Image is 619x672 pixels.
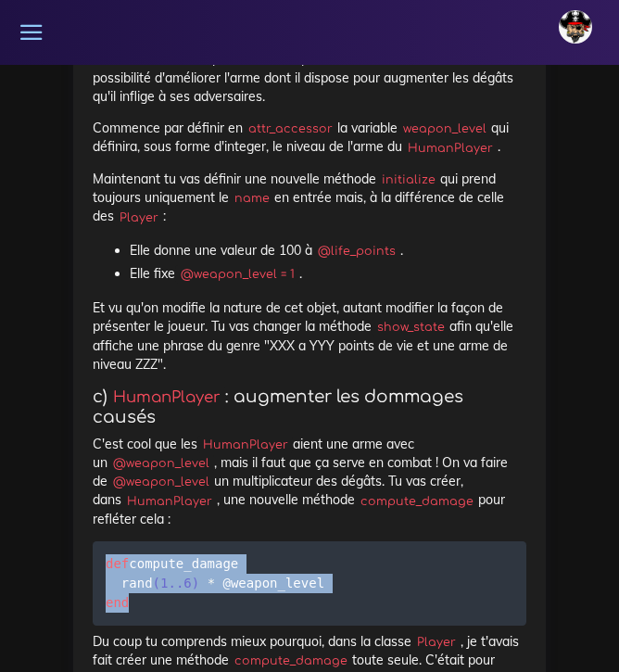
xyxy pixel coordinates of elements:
span: ) [192,576,199,590]
code: compute_damage rand [106,553,324,613]
span: def [106,556,129,571]
code: Player [411,633,461,652]
code: Player [114,209,163,227]
span: ( [153,576,160,590]
p: Et vu qu'on modifie la nature de cet objet, autant modifier la façon de présenter le joueur. Tu v... [93,298,526,374]
code: HumanPlayer [197,436,293,454]
img: avatar [559,10,592,44]
span: end [106,595,129,610]
p: Maintenant tu vas définir une nouvelle méthode qui prend toujours uniquement le en entrée mais, à... [93,170,526,226]
span: 6 [183,576,191,590]
code: @weapon_level [107,454,214,473]
code: HumanPlayer [107,386,225,409]
code: show_state [372,318,449,336]
code: compute_damage [355,492,478,511]
li: Elle fixe . [130,262,526,285]
code: @life_points [312,242,400,260]
code: attr_accessor [243,120,337,138]
span: 1 [160,576,168,590]
h4: c) : augmenter les dommages causés [93,387,526,427]
code: @weapon_level = 1 [175,265,299,284]
code: compute_damage [229,652,352,670]
p: Commence par définir en la variable qui définira, sous forme d'integer, le niveau de l'arme du . [93,119,526,157]
p: C'est cool que les aient une arme avec un , mais il faut que ça serve en combat ! On va faire de ... [93,435,526,528]
code: name [229,189,274,208]
code: weapon_level [398,120,491,138]
span: @weapon_level [223,576,325,590]
li: Elle donne une valeur de 100 à . [130,239,526,262]
code: HumanPlayer [402,139,498,158]
code: HumanPlayer [121,492,217,511]
code: @weapon_level [107,473,214,491]
span: . [168,576,175,590]
code: initialize [376,171,440,189]
span: . [176,576,183,590]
